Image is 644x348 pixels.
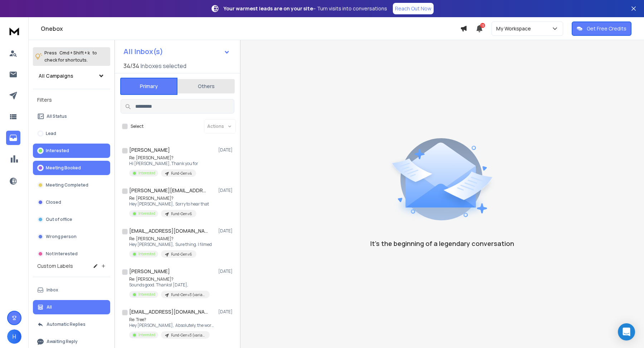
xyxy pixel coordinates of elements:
button: Closed [33,195,110,209]
button: Interested [33,144,110,158]
p: [DATE] [218,269,234,274]
p: – Turn visits into conversations [224,5,387,12]
p: It’s the beginning of a legendary conversation [370,238,514,248]
p: Re: [PERSON_NAME]? [129,155,198,161]
p: Fund-Gen v6 [171,252,192,257]
h3: Custom Labels [37,262,73,270]
h3: Inboxes selected [141,62,186,70]
button: Lead [33,126,110,141]
p: Interested [46,148,69,154]
button: Get Free Credits [572,21,631,36]
span: 34 / 34 [123,62,139,70]
p: Hey [PERSON_NAME], Sure thing. I filmed [129,242,212,247]
strong: Your warmest leads are on your site [224,5,313,12]
button: Not Interested [33,247,110,261]
p: Interested [138,211,155,216]
p: Fund-Gen v6 [171,211,192,217]
p: Sounds good. Thanks! [DATE], [129,282,210,288]
a: Reach Out Now [393,3,434,14]
button: Meeting Completed [33,178,110,192]
button: Wrong person [33,229,110,244]
button: H [7,329,21,344]
p: Interested [138,292,155,297]
h1: [PERSON_NAME][EMAIL_ADDRESS][DOMAIN_NAME] [129,187,208,194]
p: Out of office [46,217,72,222]
label: Select [131,124,143,129]
h1: [EMAIL_ADDRESS][DOMAIN_NAME] [129,227,208,235]
button: Automatic Replies [33,317,110,332]
p: Re: [PERSON_NAME]? [129,195,209,201]
p: Fund-Gen v4 [171,171,192,176]
div: Open Intercom Messenger [618,323,635,340]
p: Fund-Gen v3 (variant 2) [171,333,205,338]
p: Automatic Replies [47,322,86,327]
button: Inbox [33,283,110,297]
p: Re: [PERSON_NAME]? [129,236,212,242]
button: All Campaigns [33,69,110,83]
p: Hey [PERSON_NAME], Sorry to hear that [129,201,209,207]
p: Meeting Completed [46,182,88,188]
p: Awaiting Reply [47,339,78,344]
h1: All Campaigns [39,72,73,79]
p: Fund-Gen v3 (variant 2) [171,292,205,298]
img: logo [7,24,21,38]
button: Others [177,78,235,94]
button: Meeting Booked [33,161,110,175]
p: Lead [46,131,56,136]
span: Cmd + Shift + k [58,49,91,57]
p: Press to check for shortcuts. [44,49,97,64]
p: Interested [138,170,155,176]
p: [DATE] [218,188,234,193]
p: [DATE] [218,309,234,315]
h1: [PERSON_NAME] [129,146,170,154]
p: Wrong person [46,234,77,240]
h1: [EMAIL_ADDRESS][DOMAIN_NAME] [129,308,208,315]
p: Interested [138,251,155,257]
button: All Inbox(s) [118,44,236,59]
span: 12 [480,23,485,28]
p: [DATE] [218,228,234,234]
button: Out of office [33,212,110,227]
button: Primary [120,78,177,95]
p: Inbox [47,287,58,293]
p: [DATE] [218,147,234,153]
p: Closed [46,199,61,205]
button: All [33,300,110,314]
h1: All Inbox(s) [123,48,163,55]
p: All Status [47,113,67,119]
h1: [PERSON_NAME] [129,268,170,275]
p: Get Free Credits [587,25,626,32]
p: Re: [PERSON_NAME]? [129,276,210,282]
p: Interested [138,332,155,338]
p: Hi [PERSON_NAME], Thank you for [129,161,198,166]
p: Reach Out Now [395,5,431,12]
p: Re: Tree? [129,317,215,323]
button: All Status [33,109,110,124]
p: Meeting Booked [46,165,81,171]
h3: Filters [33,95,110,105]
h1: Onebox [41,24,460,33]
p: My Workspace [496,25,534,32]
p: Not Interested [46,251,78,257]
p: Hey [PERSON_NAME], Absolutely, the work you're [129,323,215,328]
p: All [47,304,52,310]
